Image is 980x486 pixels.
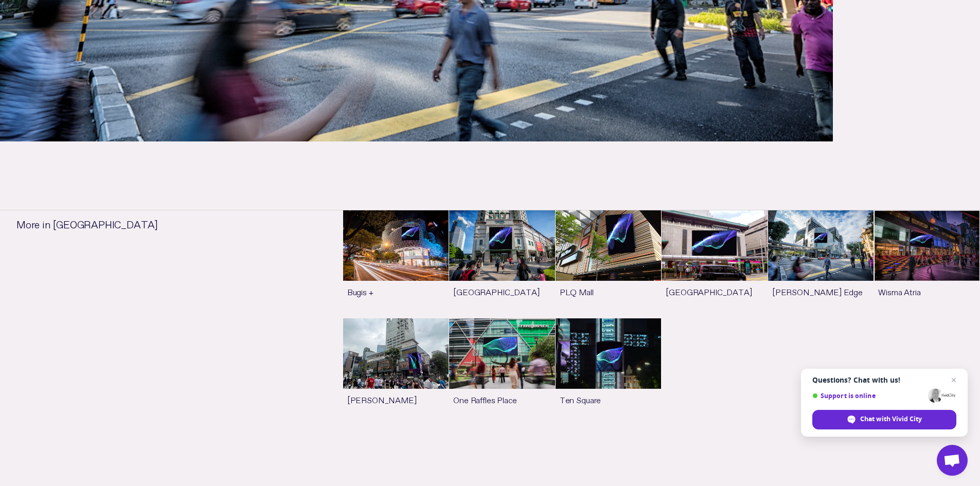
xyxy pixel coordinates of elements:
span: Chat with Vivid City [860,415,922,424]
span: Close chat [948,374,960,386]
span: Support is online [812,392,924,400]
div: Open chat [937,445,968,476]
div: Chat with Vivid City [812,410,956,429]
span: Questions? Chat with us! [812,376,956,384]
